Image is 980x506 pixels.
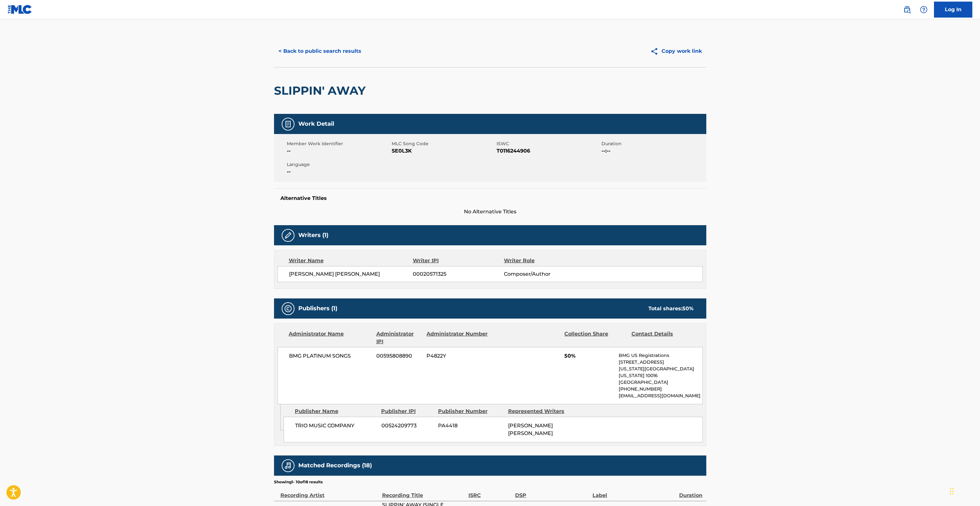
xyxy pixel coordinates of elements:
[648,305,694,312] div: Total shares:
[917,3,930,16] div: Help
[920,6,928,13] img: help
[427,352,489,360] span: P4822Y
[298,120,334,128] h5: Work Detail
[298,305,337,312] h5: Publishers (1)
[903,6,911,13] img: search
[284,462,292,470] img: Matched Recordings
[289,352,372,360] span: BMG PLATINUM SONGS
[298,462,372,469] h5: Matched Recordings (18)
[592,485,676,499] div: Label
[682,305,694,312] span: 50 %
[438,407,503,415] div: Publisher Number
[289,330,372,345] div: Administrator Name
[392,140,495,147] span: MLC Song Code
[601,140,705,147] span: Duration
[427,330,489,345] div: Administrator Number
[295,407,376,415] div: Publisher Name
[601,147,705,155] span: --:--
[468,485,512,499] div: ISRC
[280,485,379,499] div: Recording Artist
[289,270,413,278] span: [PERSON_NAME] [PERSON_NAME]
[564,352,614,360] span: 50%
[619,352,702,359] p: BMG US Registrations
[381,407,433,415] div: Publisher IPI
[284,305,292,312] img: Publishers
[515,485,589,499] div: DSP
[284,232,292,239] img: Writers
[382,485,465,499] div: Recording Title
[413,270,504,278] span: 00020571325
[284,120,292,128] img: Work Detail
[376,352,422,360] span: 00595808890
[497,147,600,155] span: T0116244906
[619,366,702,379] p: [US_STATE][GEOGRAPHIC_DATA][US_STATE] 10016
[8,5,32,14] img: MLC Logo
[508,423,553,436] span: [PERSON_NAME] [PERSON_NAME]
[289,257,413,265] div: Writer Name
[287,147,390,155] span: --
[381,422,433,430] span: 00524209773
[631,330,694,345] div: Contact Details
[287,161,390,168] span: Language
[298,232,328,239] h5: Writers (1)
[504,257,587,265] div: Writer Role
[650,47,662,55] img: Copy work link
[504,270,587,278] span: Composer/Author
[679,485,703,499] div: Duration
[413,257,504,265] div: Writer IPI
[295,422,377,430] span: TRIO MUSIC COMPANY
[274,83,369,98] h2: SLIPPIN' AWAY
[274,479,323,485] p: Showing 1 - 10 of 18 results
[950,482,954,501] div: Drag
[287,168,390,176] span: --
[274,208,706,216] span: No Alternative Titles
[508,407,573,415] div: Represented Writers
[901,3,913,16] a: Public Search
[438,422,503,430] span: PA4418
[287,140,390,147] span: Member Work Identifier
[948,475,980,506] iframe: Chat Widget
[280,195,700,202] h5: Alternative Titles
[934,2,972,18] a: Log In
[564,330,626,345] div: Collection Share
[392,147,495,155] span: SE0L3K
[376,330,422,345] div: Administrator IPI
[619,392,702,399] p: [EMAIL_ADDRESS][DOMAIN_NAME]
[619,379,702,386] p: [GEOGRAPHIC_DATA]
[619,359,702,366] p: [STREET_ADDRESS]
[619,386,702,392] p: [PHONE_NUMBER]
[646,43,706,59] button: Copy work link
[274,43,366,59] button: < Back to public search results
[497,140,600,147] span: ISWC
